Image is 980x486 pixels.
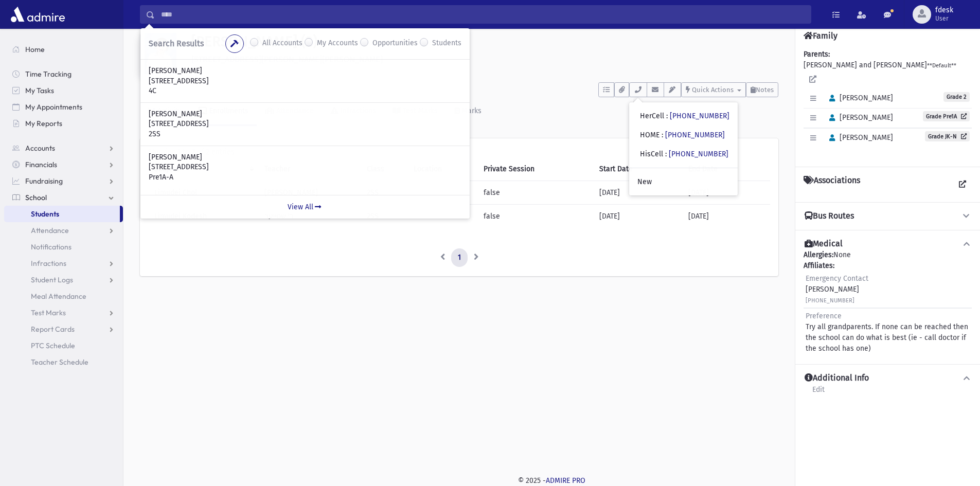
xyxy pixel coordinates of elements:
span: Test Marks [31,308,66,317]
a: [PHONE_NUMBER] [670,112,729,120]
a: Attendance [4,222,123,239]
a: Test Marks [4,304,123,321]
th: Private Session [477,157,593,181]
button: Bus Routes [804,211,972,222]
span: : [665,150,667,158]
a: Infractions [4,255,123,272]
a: Fundraising [4,173,123,189]
a: Financials [4,156,123,173]
h4: Family [804,31,838,41]
a: [PHONE_NUMBER] [665,131,725,139]
a: Home [4,41,123,58]
a: [PHONE_NUMBER] [669,150,728,158]
b: Parents: [804,50,830,59]
a: View all Associations [953,175,972,194]
a: Student Logs [4,272,123,288]
b: Affiliates: [804,261,834,270]
span: Teacher Schedule [31,357,88,367]
div: Try all grandparents. If none can be reached then the school can do what is best (ie - call docto... [806,311,970,354]
span: PTC Schedule [31,341,75,350]
p: [PERSON_NAME] [149,152,461,163]
a: Edit [812,384,825,402]
a: Students [4,206,120,222]
span: : [662,131,663,139]
h6: [STREET_ADDRESS][PERSON_NAME][PERSON_NAME] [191,55,778,64]
td: [DATE] [682,205,770,228]
a: ADMIRE PRO [546,476,585,485]
span: Student Logs [31,275,73,284]
button: Notes [746,82,778,97]
a: My Appointments [4,99,123,115]
span: Meal Attendance [31,292,86,301]
td: false [477,205,593,228]
p: [STREET_ADDRESS] [149,119,461,129]
h4: Bus Routes [805,211,854,222]
td: false [477,181,593,205]
a: Report Cards [4,321,123,337]
label: Students [432,38,461,50]
a: Teacher Schedule [4,354,123,370]
p: [STREET_ADDRESS] [149,162,461,172]
span: Infractions [31,259,66,268]
span: Fundraising [25,176,63,186]
span: Emergency Contact [806,274,868,283]
span: [PERSON_NAME] [825,133,893,142]
button: Additional Info [804,373,972,384]
span: User [935,14,953,23]
div: [PERSON_NAME] and [PERSON_NAME] [804,49,972,158]
div: © 2025 - [140,475,964,486]
a: Time Tracking [4,66,123,82]
span: Financials [25,160,57,169]
a: Notifications [4,239,123,255]
span: Quick Actions [692,86,734,94]
h4: Associations [804,175,860,194]
a: Activity [140,97,190,126]
a: Accounts [4,140,123,156]
a: [PERSON_NAME] [STREET_ADDRESS] 4C [149,66,461,96]
div: HOME [640,130,725,140]
a: [PERSON_NAME] [STREET_ADDRESS] Pre1A-A [149,152,461,183]
p: Pre1A-A [149,172,461,183]
p: 4C [149,86,461,96]
label: Opportunities [372,38,418,50]
span: Preference [806,312,842,320]
span: School [25,193,47,202]
span: Notifications [31,242,72,251]
button: Medical [804,239,972,249]
p: [PERSON_NAME] [149,109,461,119]
a: View All [140,195,470,219]
h4: Additional Info [805,373,869,384]
div: None [804,249,972,356]
span: Time Tracking [25,69,72,79]
b: Allergies: [804,250,833,259]
span: Accounts [25,143,55,153]
span: Grade 2 [943,92,970,102]
span: : [666,112,668,120]
div: Marks [460,106,482,115]
span: fdesk [935,6,953,14]
a: Grade JK-N [925,131,970,141]
input: Search [155,5,811,24]
span: Report Cards [31,325,75,334]
label: All Accounts [262,38,302,50]
span: Attendance [31,226,69,235]
a: PTC Schedule [4,337,123,354]
span: [PERSON_NAME] [825,94,893,102]
span: [PERSON_NAME] [825,113,893,122]
td: [DATE] [593,181,682,205]
button: Quick Actions [681,82,746,97]
p: [STREET_ADDRESS] [149,76,461,86]
span: Students [31,209,59,219]
small: [PHONE_NUMBER] [806,297,854,304]
th: Start Date [593,157,682,181]
a: 1 [451,248,468,267]
p: [PERSON_NAME] [149,66,461,76]
div: [PERSON_NAME] [806,273,868,305]
a: My Tasks [4,82,123,99]
div: HisCell [640,149,728,159]
a: Meal Attendance [4,288,123,304]
h1: [PERSON_NAME] (2) [191,33,778,50]
img: 9qWef8= [140,33,181,74]
span: My Appointments [25,102,82,112]
h4: Medical [805,239,843,249]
